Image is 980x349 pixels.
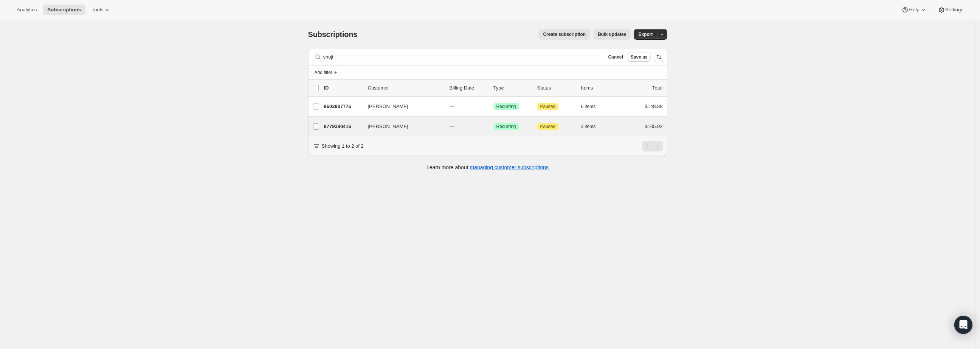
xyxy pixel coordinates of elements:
[581,84,619,92] div: Items
[654,52,664,62] button: Sort the results
[909,7,919,13] span: Help
[324,101,663,112] div: 9603907776[PERSON_NAME]---SuccessRecurringAttentionPaused6 items$148.89
[537,84,575,92] p: Status
[324,123,362,130] p: 9779380416
[645,103,663,109] span: $148.89
[363,100,439,113] button: [PERSON_NAME]
[43,5,85,15] button: Subscriptions
[426,164,549,171] p: Learn more about
[324,84,362,92] p: ID
[638,31,653,37] span: Export
[12,5,41,15] button: Analytics
[540,124,556,130] span: Paused
[363,120,439,133] button: [PERSON_NAME]
[324,84,663,92] div: IDCustomerBilling DateTypeStatusItemsTotal
[324,121,663,132] div: 9779380416[PERSON_NAME]---SuccessRecurringAttentionPaused3 items$105.92
[493,84,531,92] div: Type
[598,31,626,37] span: Bulk updates
[87,5,115,15] button: Tools
[538,29,590,40] button: Create subscription
[605,53,626,62] button: Cancel
[581,121,604,132] button: 3 items
[450,124,454,129] span: ---
[47,7,81,13] span: Subscriptions
[368,123,408,130] span: [PERSON_NAME]
[470,164,549,170] a: managing customer subscriptions
[593,29,631,40] button: Bulk updates
[581,103,596,110] span: 6 items
[308,30,358,39] span: Subscriptions
[581,101,604,112] button: 6 items
[323,52,601,62] input: Filter subscribers
[496,124,516,130] span: Recurring
[17,7,37,13] span: Analytics
[631,54,648,60] span: Save as
[496,103,516,110] span: Recurring
[311,68,341,77] button: Add filter
[933,5,968,15] button: Settings
[322,142,364,150] p: Showing 1 to 2 of 2
[543,31,586,37] span: Create subscription
[628,53,651,62] button: Save as
[608,54,623,60] span: Cancel
[540,103,556,110] span: Paused
[645,124,663,129] span: $105.92
[954,316,972,334] div: Open Intercom Messenger
[897,5,931,15] button: Help
[450,84,487,92] p: Billing Date
[581,124,596,130] span: 3 items
[324,103,362,110] p: 9603907776
[652,84,662,92] p: Total
[642,141,663,151] nav: Pagination
[368,103,408,110] span: [PERSON_NAME]
[450,103,454,109] span: ---
[91,7,103,13] span: Tools
[945,7,963,13] span: Settings
[315,69,332,76] span: Add filter
[368,84,443,92] p: Customer
[634,29,657,40] button: Export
